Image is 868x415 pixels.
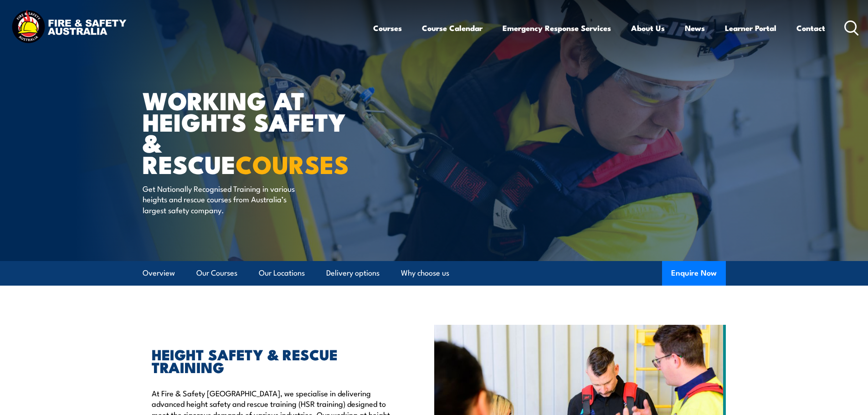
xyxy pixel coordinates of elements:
a: News [685,16,705,40]
a: Courses [373,16,402,40]
a: Delivery options [326,261,380,285]
a: Our Locations [259,261,305,285]
a: Our Courses [196,261,237,285]
strong: COURSES [236,144,349,182]
a: Learner Portal [725,16,776,40]
h1: WORKING AT HEIGHTS SAFETY & RESCUE [143,89,368,174]
h2: HEIGHT SAFETY & RESCUE TRAINING [152,348,392,373]
a: Overview [143,261,175,285]
button: Enquire Now [662,261,726,286]
a: Contact [796,16,825,40]
p: Get Nationally Recognised Training in various heights and rescue courses from Australia’s largest... [143,183,309,215]
a: About Us [631,16,665,40]
a: Emergency Response Services [503,16,611,40]
a: Course Calendar [422,16,483,40]
a: Why choose us [401,261,449,285]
